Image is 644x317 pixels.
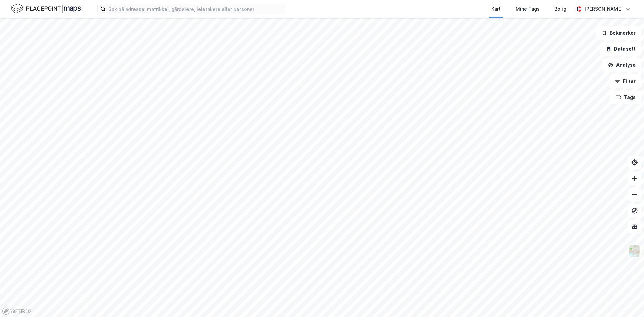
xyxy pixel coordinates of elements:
[11,3,81,15] img: logo.f888ab2527a4732fd821a326f86c7f29.svg
[554,5,566,13] div: Bolig
[584,5,623,13] div: [PERSON_NAME]
[106,4,285,14] input: Søk på adresse, matrikkel, gårdeiere, leietakere eller personer
[491,5,501,13] div: Kart
[516,5,540,13] div: Mine Tags
[610,285,644,317] iframe: Chat Widget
